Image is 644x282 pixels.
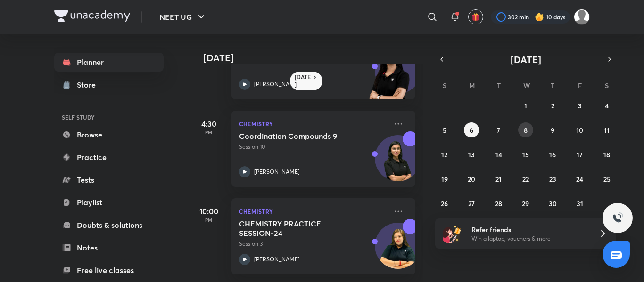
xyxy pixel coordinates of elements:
[464,171,479,186] button: October 20, 2025
[524,101,527,110] abbr: October 1, 2025
[254,255,300,264] p: [PERSON_NAME]
[254,168,300,176] p: [PERSON_NAME]
[443,81,446,90] abbr: Sunday
[599,147,614,162] button: October 18, 2025
[545,122,560,137] button: October 9, 2025
[523,81,530,90] abbr: Wednesday
[605,81,609,90] abbr: Saturday
[54,10,130,24] a: Company Logo
[551,101,554,110] abbr: October 2, 2025
[54,216,164,234] a: Doubts & solutions
[441,199,448,208] abbr: October 26, 2025
[239,206,387,217] p: Chemistry
[464,196,479,211] button: October 27, 2025
[572,98,587,113] button: October 3, 2025
[603,175,611,184] abbr: October 25, 2025
[239,131,356,141] h5: Coordination Compounds 9
[495,150,502,159] abbr: October 14, 2025
[190,118,228,129] h5: 4:30
[468,9,483,24] button: avatar
[491,122,506,137] button: October 7, 2025
[375,140,421,185] img: Avatar
[545,171,560,186] button: October 23, 2025
[295,73,311,89] h6: [DATE]
[518,171,533,186] button: October 22, 2025
[518,122,533,137] button: October 8, 2025
[54,148,164,167] a: Practice
[576,126,583,135] abbr: October 10, 2025
[535,12,544,22] img: streak
[469,81,475,90] abbr: Monday
[437,122,452,137] button: October 5, 2025
[495,175,502,184] abbr: October 21, 2025
[522,150,529,159] abbr: October 15, 2025
[239,143,387,151] p: Session 10
[522,199,529,208] abbr: October 29, 2025
[154,8,213,26] button: NEET UG
[497,126,500,135] abbr: October 7, 2025
[511,53,541,66] span: [DATE]
[254,80,300,89] p: [PERSON_NAME]
[375,228,421,273] img: Avatar
[524,126,528,135] abbr: October 8, 2025
[497,81,501,90] abbr: Tuesday
[239,219,356,238] h5: CHEMISTRY PRACTICE SESSION-24
[437,171,452,186] button: October 19, 2025
[443,126,446,135] abbr: October 5, 2025
[545,147,560,162] button: October 16, 2025
[603,150,610,159] abbr: October 18, 2025
[54,125,164,144] a: Browse
[599,122,614,137] button: October 11, 2025
[551,126,554,135] abbr: October 9, 2025
[54,53,164,72] a: Planner
[551,81,554,90] abbr: Thursday
[464,147,479,162] button: October 13, 2025
[549,199,557,208] abbr: October 30, 2025
[545,98,560,113] button: October 2, 2025
[470,126,473,135] abbr: October 6, 2025
[203,52,425,64] h4: [DATE]
[54,10,130,22] img: Company Logo
[549,150,556,159] abbr: October 16, 2025
[441,175,448,184] abbr: October 19, 2025
[612,212,623,224] img: ttu
[572,122,587,137] button: October 10, 2025
[464,122,479,137] button: October 6, 2025
[491,196,506,211] button: October 28, 2025
[471,225,587,234] h6: Refer friends
[577,199,583,208] abbr: October 31, 2025
[605,101,609,110] abbr: October 4, 2025
[437,147,452,162] button: October 12, 2025
[576,175,583,184] abbr: October 24, 2025
[491,171,506,186] button: October 21, 2025
[190,129,228,135] p: PM
[578,101,582,110] abbr: October 3, 2025
[577,150,583,159] abbr: October 17, 2025
[599,171,614,186] button: October 25, 2025
[495,199,502,208] abbr: October 28, 2025
[54,238,164,257] a: Notes
[54,193,164,212] a: Playlist
[448,53,603,66] button: [DATE]
[471,13,480,21] img: avatar
[572,196,587,211] button: October 31, 2025
[54,75,164,94] a: Store
[572,147,587,162] button: October 17, 2025
[599,98,614,113] button: October 4, 2025
[54,170,164,189] a: Tests
[522,175,529,184] abbr: October 22, 2025
[518,196,533,211] button: October 29, 2025
[239,240,387,248] p: Session 3
[190,206,228,217] h5: 10:00
[54,109,164,125] h6: SELF STUDY
[574,9,590,25] img: Amisha Rani
[437,196,452,211] button: October 26, 2025
[578,81,582,90] abbr: Friday
[518,98,533,113] button: October 1, 2025
[441,150,447,159] abbr: October 12, 2025
[190,217,228,223] p: PM
[549,175,556,184] abbr: October 23, 2025
[491,147,506,162] button: October 14, 2025
[468,150,475,159] abbr: October 13, 2025
[468,199,475,208] abbr: October 27, 2025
